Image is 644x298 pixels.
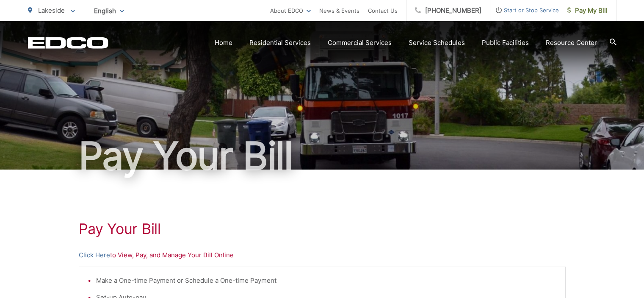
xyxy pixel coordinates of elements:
a: Click Here [79,250,110,260]
span: Lakeside [38,6,65,14]
span: English [88,3,130,18]
h1: Pay Your Bill [79,220,566,237]
a: EDCD logo. Return to the homepage. [28,37,108,49]
a: Public Facilities [482,38,529,48]
a: About EDCO [270,6,311,16]
a: News & Events [319,6,359,16]
a: Home [215,38,232,48]
a: Resource Center [546,38,597,48]
a: Contact Us [368,6,398,16]
a: Residential Services [249,38,311,48]
li: Make a One-time Payment or Schedule a One-time Payment [96,276,557,286]
p: to View, Pay, and Manage Your Bill Online [79,250,566,260]
a: Commercial Services [328,38,392,48]
a: Service Schedules [409,38,465,48]
span: Pay My Bill [567,6,608,16]
h1: Pay Your Bill [28,135,616,177]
